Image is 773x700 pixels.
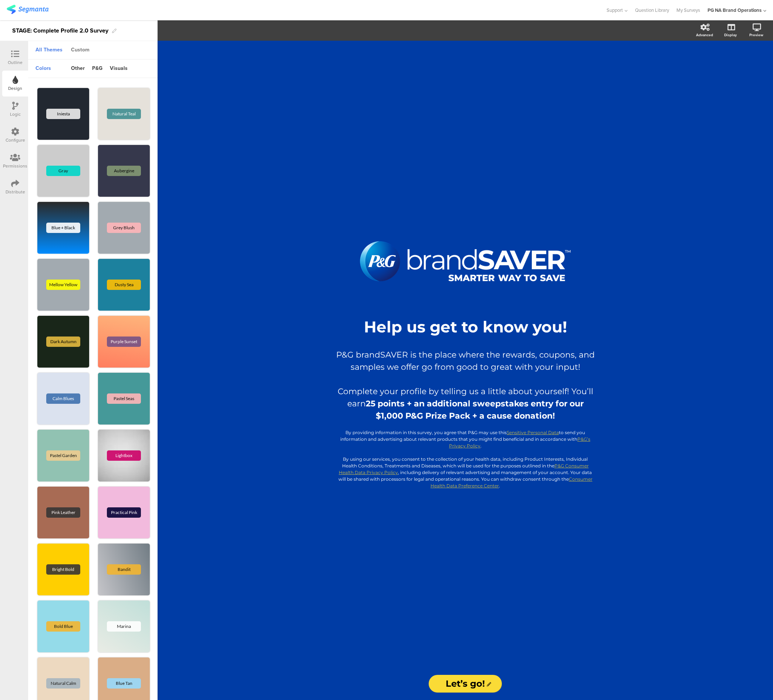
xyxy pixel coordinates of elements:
div: Natural Calm [46,678,80,689]
div: PG NA Brand Operations [708,7,762,14]
div: Purple Sunset [107,337,141,347]
div: Bold Blue [46,621,80,632]
div: visuals [106,62,131,75]
div: Natural Teal [107,109,141,119]
div: Pink Leather [46,507,80,518]
div: Calm Blues [46,393,80,404]
div: Marina [107,621,141,632]
div: Permissions [3,163,27,169]
div: Mellow Yellow [46,280,80,290]
div: other [67,62,88,75]
div: p&g [88,62,106,75]
div: Pastel Seas [107,393,141,404]
p: Help us get to know you! [328,317,602,337]
div: Dark Autumn [46,337,80,347]
p: P&G brandSAVER is the place where the rewards, coupons, and samples we offer go from good to grea... [336,349,595,373]
div: All Themes [32,44,66,57]
p: By providing information in this survey, you agree that P&G may use this to send you information ... [336,429,595,449]
div: Dusty Sea [107,280,141,290]
a: Sensitive Personal Data [507,430,559,435]
p: Complete your profile by telling us a little about yourself! You’ll earn [336,385,595,422]
div: Configure [6,137,25,143]
div: Aubergine [107,166,141,176]
div: Logic [10,111,21,118]
div: Display [724,32,737,38]
div: Preview [749,32,763,38]
div: Gray [46,166,80,176]
span: Support [607,7,623,14]
img: segmanta logo [7,5,48,14]
div: Grey Blush [107,223,141,233]
div: Design [8,85,22,92]
input: Start [429,675,502,693]
div: Practical Pink [107,507,141,518]
div: Custom [67,44,93,57]
div: Lightbox [107,450,141,461]
div: Pastel Garden [46,450,80,461]
div: Outline [8,59,23,66]
div: Distribute [6,189,25,195]
div: Advanced [696,32,713,38]
div: STAGE: Complete Profile 2.0 Survey [12,25,108,37]
div: Blue + Black [46,223,80,233]
div: colors [32,62,55,75]
div: Iniesta [46,109,80,119]
strong: 25 points + an additional sweepstakes entry for our $1,000 P&G Prize Pack + a cause donation! [366,399,584,421]
div: Bright Bold [46,564,80,575]
div: Bandit [107,564,141,575]
p: By using our services, you consent to the collection of your health data, including Product Inter... [336,456,595,489]
div: Blue Tan [107,678,141,689]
